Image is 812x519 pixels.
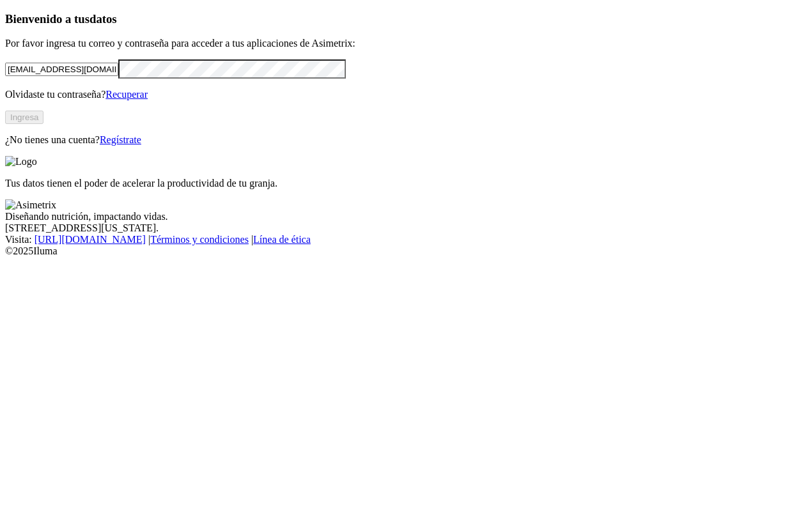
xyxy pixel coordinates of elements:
div: [STREET_ADDRESS][US_STATE]. [5,222,807,234]
a: Línea de ética [253,234,311,245]
div: Visita : | | [5,234,807,245]
div: Diseñando nutrición, impactando vidas. [5,211,807,222]
p: ¿No tienes una cuenta? [5,134,807,146]
a: Términos y condiciones [150,234,249,245]
a: Regístrate [100,134,141,145]
span: datos [90,12,117,26]
a: [URL][DOMAIN_NAME] [35,234,146,245]
img: Asimetrix [5,199,56,211]
button: Ingresa [5,111,43,124]
img: Logo [5,156,37,167]
div: © 2025 Iluma [5,245,807,257]
p: Tus datos tienen el poder de acelerar la productividad de tu granja. [5,178,807,189]
input: Tu correo [5,63,118,76]
p: Olvidaste tu contraseña? [5,89,807,100]
p: Por favor ingresa tu correo y contraseña para acceder a tus aplicaciones de Asimetrix: [5,38,807,49]
h3: Bienvenido a tus [5,12,807,26]
a: Recuperar [105,89,148,100]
